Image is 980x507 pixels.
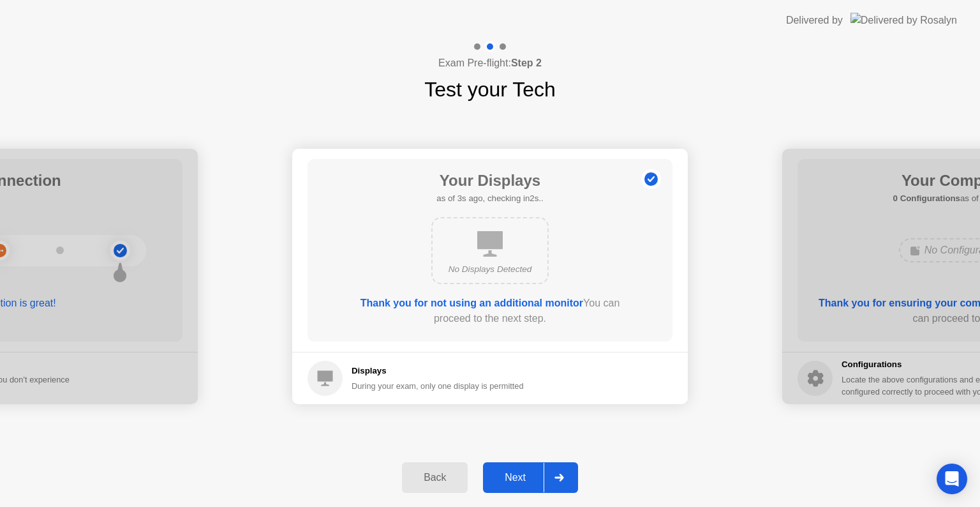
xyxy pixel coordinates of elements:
h1: Test your Tech [424,74,556,105]
img: Delivered by Rosalyn [850,13,957,27]
div: You can proceed to the next step. [344,296,636,326]
h5: Displays [352,365,524,377]
h4: Exam Pre-flight: [438,56,542,71]
h5: as of 3s ago, checking in2s.. [436,192,543,205]
b: Step 2 [511,57,542,68]
div: Next [487,472,544,483]
div: Delivered by [786,13,843,28]
button: Next [483,462,578,493]
h1: Your Displays [436,169,543,192]
div: No Displays Detected [443,263,537,276]
div: Back [406,472,464,483]
div: Open Intercom Messenger [937,464,967,494]
div: During your exam, only one display is permitted [352,380,524,392]
b: Thank you for not using an additional monitor [360,298,583,308]
button: Back [402,462,468,493]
